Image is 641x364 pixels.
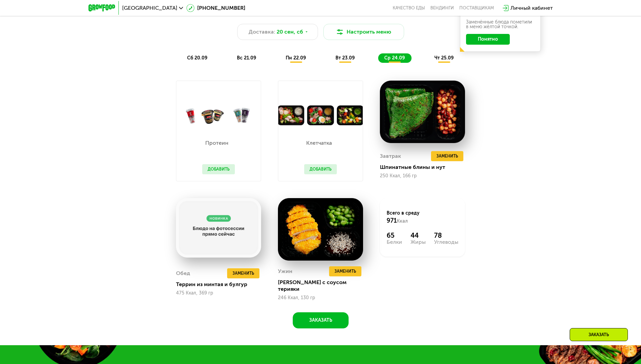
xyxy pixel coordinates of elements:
div: Завтрак [380,151,401,161]
span: ср 24.09 [384,55,405,61]
div: Всего в среду [387,210,458,225]
div: Террин из минтая и булгур [176,281,266,288]
div: поставщикам [459,5,494,11]
button: Заменить [431,151,463,161]
button: Заказать [293,312,349,328]
a: [PHONE_NUMBER] [186,4,245,12]
button: Заменить [227,268,259,278]
p: Клетчатка [304,140,333,146]
div: 65 [387,231,402,239]
div: 78 [434,231,458,239]
div: Шпинатные блины и нут [380,164,470,171]
button: Добавить [304,164,337,174]
button: Настроить меню [323,24,404,40]
span: Заменить [436,153,458,160]
span: пн 22.09 [286,55,306,61]
button: Заменить [329,266,361,276]
div: Заменённые блюда пометили в меню жёлтой точкой. [466,20,535,29]
div: Углеводы [434,239,458,245]
div: 475 Ккал, 369 гр [176,290,261,296]
span: Доставка: [249,28,275,36]
button: Понятно [466,34,510,45]
p: Протеин [202,140,232,146]
div: [PERSON_NAME] с соусом терияки [278,279,368,292]
span: вт 23.09 [335,55,355,61]
span: Ккал [397,218,408,224]
span: сб 20.09 [187,55,207,61]
span: чт 25.09 [434,55,454,61]
div: Ужин [278,266,292,276]
span: Заменить [334,268,356,275]
span: Заменить [233,270,254,277]
div: Личный кабинет [510,4,553,12]
span: 971 [387,217,397,224]
a: Качество еды [393,5,425,11]
a: Вендинги [430,5,454,11]
button: Добавить [202,164,235,174]
div: Заказать [570,328,628,341]
div: Жиры [411,239,426,245]
span: [GEOGRAPHIC_DATA] [122,5,177,11]
div: Белки [387,239,402,245]
div: 246 Ккал, 130 гр [278,295,363,301]
div: 250 Ккал, 166 гр [380,173,465,179]
div: Обед [176,268,190,278]
span: 20 сен, сб [277,28,303,36]
div: 44 [411,231,426,239]
span: вс 21.09 [237,55,256,61]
